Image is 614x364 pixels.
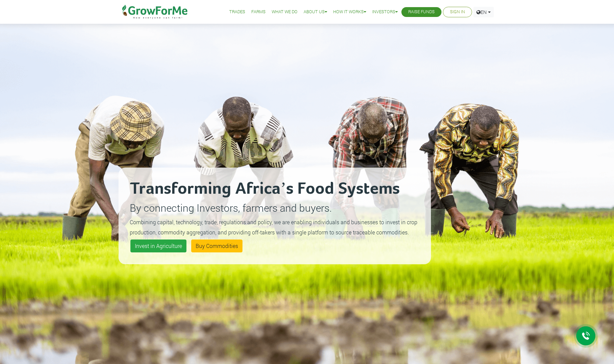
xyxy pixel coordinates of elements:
[333,8,366,16] a: How it Works
[130,240,186,252] a: Invest in Agriculture
[130,200,420,215] p: By connecting Investors, farmers and buyers.
[229,8,245,16] a: Trades
[473,7,494,17] a: EN
[191,240,242,252] a: Buy Commodities
[408,8,435,16] a: Raise Funds
[450,8,465,16] a: Sign In
[372,8,398,16] a: Investors
[304,8,327,16] a: About Us
[251,8,266,16] a: Farms
[130,218,417,236] small: Combining capital, technology, trade, regulations and policy, we are enabling individuals and bus...
[272,8,297,16] a: What We Do
[130,179,420,199] h2: Transforming Africa’s Food Systems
